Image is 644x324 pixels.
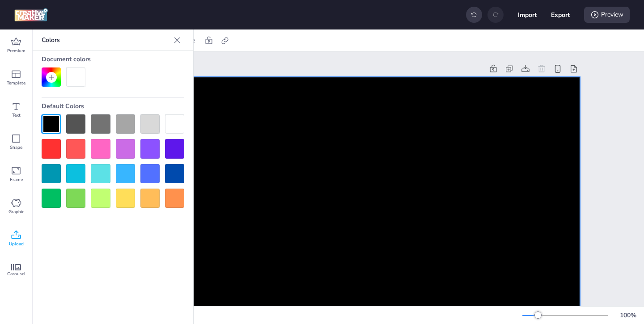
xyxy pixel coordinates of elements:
[14,8,48,21] img: logo Creative Maker
[10,176,23,183] span: Frame
[42,51,184,67] div: Document colors
[7,270,25,278] span: Carousel
[7,47,25,55] span: Premium
[518,5,537,24] button: Import
[10,144,22,151] span: Shape
[8,208,24,215] span: Graphic
[551,5,570,24] button: Export
[617,311,639,320] div: 100 %
[42,29,170,51] p: Colors
[12,112,21,119] span: Text
[42,98,184,114] div: Default Colors
[9,240,24,248] span: Upload
[97,64,483,74] div: Page 1
[584,7,630,23] div: Preview
[7,80,25,87] span: Template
